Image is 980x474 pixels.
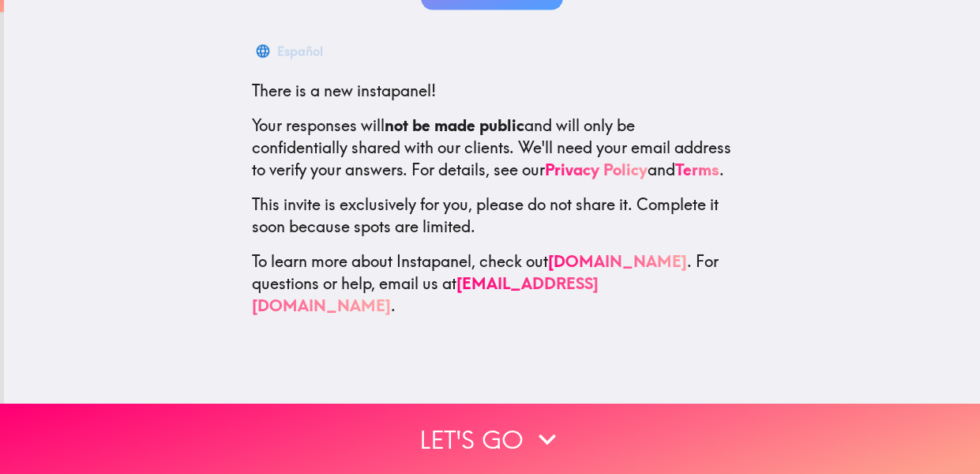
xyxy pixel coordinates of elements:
div: Español [277,39,323,62]
b: not be made public [385,115,524,134]
p: To learn more about Instapanel, check out . For questions or help, email us at . [252,250,732,316]
a: Terms [675,159,719,179]
p: Your responses will and will only be confidentially shared with our clients. We'll need your emai... [252,114,732,180]
button: Español [252,35,329,66]
a: [EMAIL_ADDRESS][DOMAIN_NAME] [252,273,599,314]
a: [DOMAIN_NAME] [548,250,687,270]
p: This invite is exclusively for you, please do not share it. Complete it soon because spots are li... [252,193,732,237]
span: There is a new instapanel! [252,80,436,100]
a: Privacy Policy [545,159,648,179]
